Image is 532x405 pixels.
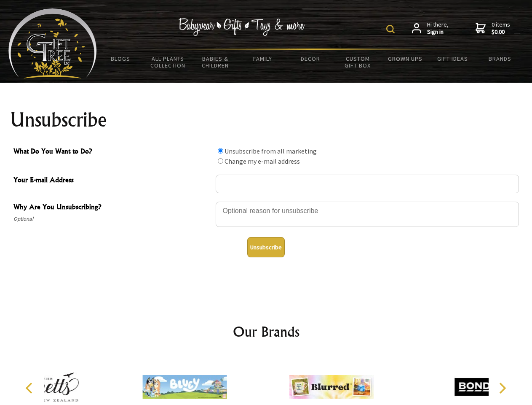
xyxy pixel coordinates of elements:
span: Why Are You Unsubscribing? [13,202,211,214]
a: Family [239,50,287,67]
h2: Our Brands [17,321,516,342]
a: Brands [476,50,524,67]
img: product search [386,25,395,33]
input: Your E-mail Address [216,175,519,193]
label: Unsubscribe from all marketing [225,147,317,155]
a: Grown Ups [381,50,429,67]
a: Gift Ideas [429,50,476,67]
a: All Plants Collection [144,50,192,74]
h1: Unsubscribe [10,110,522,130]
input: What Do You Want to Do? [218,158,223,164]
label: Change my e-mail address [225,157,300,165]
strong: $0.00 [492,28,510,36]
span: Your E-mail Address [13,175,211,187]
a: Custom Gift Box [334,50,382,74]
a: Decor [286,50,334,67]
a: 0 items$0.00 [476,21,510,36]
a: Babies & Children [192,50,239,74]
span: Hi there, [427,21,449,36]
span: 0 items [492,21,510,36]
input: What Do You Want to Do? [218,148,223,154]
a: Hi there,Sign in [412,21,449,36]
textarea: Why Are You Unsubscribing? [216,202,519,227]
span: What Do You Want to Do? [13,146,211,158]
a: BLOGS [97,50,144,67]
button: Unsubscribe [247,237,285,257]
img: Babywear - Gifts - Toys & more [179,18,305,36]
button: Previous [21,379,40,397]
strong: Sign in [427,28,449,36]
span: Optional [13,214,211,224]
button: Next [493,379,511,397]
img: Babyware - Gifts - Toys and more... [8,8,97,78]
